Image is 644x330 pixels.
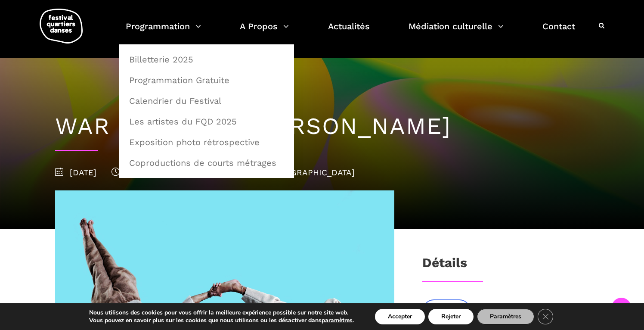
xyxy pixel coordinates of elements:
[124,132,289,152] a: Exposition photo rétrospective
[124,112,289,131] a: Les artistes du FQD 2025
[240,19,289,44] a: A Propos
[422,255,467,277] h3: Détails
[124,50,289,69] a: Billetterie 2025
[126,19,201,44] a: Programmation
[428,309,474,324] button: Rejeter
[477,309,534,324] button: Paramètres
[124,153,289,173] a: Coproductions de courts métrages
[375,309,425,324] button: Accepter
[422,299,471,323] a: EN SALLES
[538,309,553,324] button: Close GDPR Cookie Banner
[55,112,589,140] h1: WAR – GREED | [PERSON_NAME]
[542,19,575,44] a: Contact
[89,317,354,324] p: Vous pouvez en savoir plus sur les cookies que nous utilisons ou les désactiver dans .
[328,19,370,44] a: Actualités
[322,317,353,324] button: paramètres
[409,19,504,44] a: Médiation culturelle
[124,91,289,111] a: Calendrier du Festival
[124,70,289,90] a: Programmation Gratuite
[40,9,83,44] img: logo-fqd-med
[89,309,354,317] p: Nous utilisons des cookies pour vous offrir la meilleure expérience possible sur notre site web.
[111,168,149,177] span: 20:00
[55,168,96,177] span: [DATE]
